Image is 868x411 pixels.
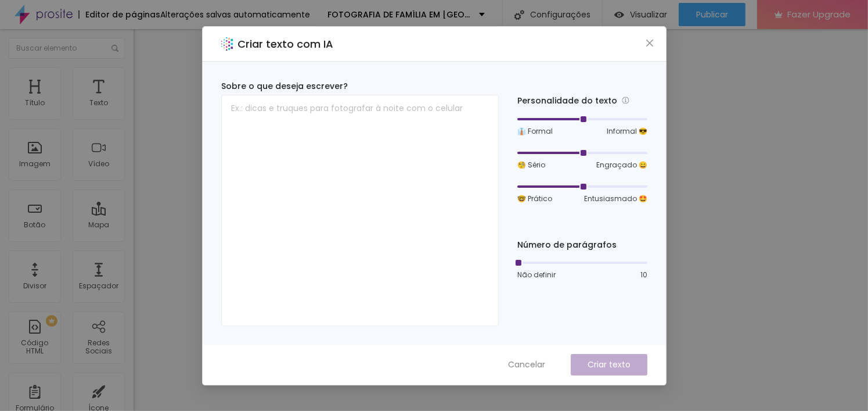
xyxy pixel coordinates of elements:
span: 🤓 Prático [517,194,552,204]
span: Fazer Upgrade [787,9,851,19]
span: Não definir [517,270,556,280]
div: Personalidade do texto [517,94,647,108]
img: Icone [111,45,118,52]
div: Número de parágrafos [517,239,647,251]
span: Visualizar [630,10,667,19]
span: Cancelar [508,359,545,371]
button: Cancelar [496,354,557,376]
div: Texto [89,99,108,107]
h2: Criar texto com IA [237,36,333,52]
div: Botão [24,221,46,229]
span: Publicar [696,10,728,19]
button: Visualizar [603,3,679,26]
span: 10 [640,270,647,280]
div: Título [25,99,45,107]
div: Espaçador [79,282,118,290]
span: Informal 😎 [607,126,647,137]
span: 👔 Formal [517,126,553,137]
img: view-1.svg [614,10,624,20]
div: Mapa [88,221,109,229]
div: Editor de páginas [78,10,160,19]
button: Criar texto [571,354,647,376]
input: Buscar elemento [9,38,125,59]
div: Vídeo [88,160,109,168]
span: Engraçado 😄 [596,160,647,170]
div: Imagem [19,160,51,168]
div: Redes Sociais [75,339,121,356]
div: Sobre o que deseja escrever? [221,80,499,92]
div: Alterações salvas automaticamente [160,10,310,19]
span: close [645,38,654,48]
span: Entusiasmado 🤩 [584,194,647,204]
div: Divisor [23,282,46,290]
button: Close [643,37,655,49]
div: Código HTML [12,339,57,356]
p: FOTOGRAFIA DE FAMÍLIA EM [GEOGRAPHIC_DATA] [328,10,470,19]
button: Publicar [679,3,745,26]
img: Icone [514,10,524,20]
span: 🧐 Sério [517,160,545,170]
